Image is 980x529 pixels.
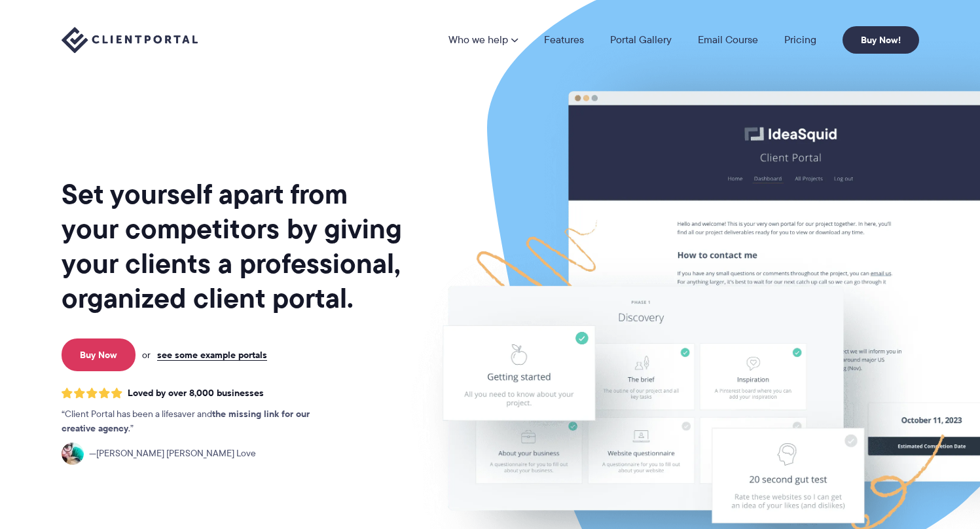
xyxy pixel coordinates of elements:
[62,407,336,436] p: Client Portal has been a lifesaver and .
[698,35,758,45] a: Email Course
[89,447,256,461] span: [PERSON_NAME] [PERSON_NAME] Love
[62,177,405,316] h1: Set yourself apart from your competitors by giving your clients a professional, organized client ...
[544,35,584,45] a: Features
[142,349,151,361] span: or
[784,35,816,45] a: Pricing
[62,407,310,435] strong: the missing link for our creative agency
[157,349,267,361] a: see some example portals
[610,35,672,45] a: Portal Gallery
[843,26,919,54] a: Buy Now!
[448,35,518,45] a: Who we help
[62,338,136,371] a: Buy Now
[128,388,264,399] span: Loved by over 8,000 businesses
